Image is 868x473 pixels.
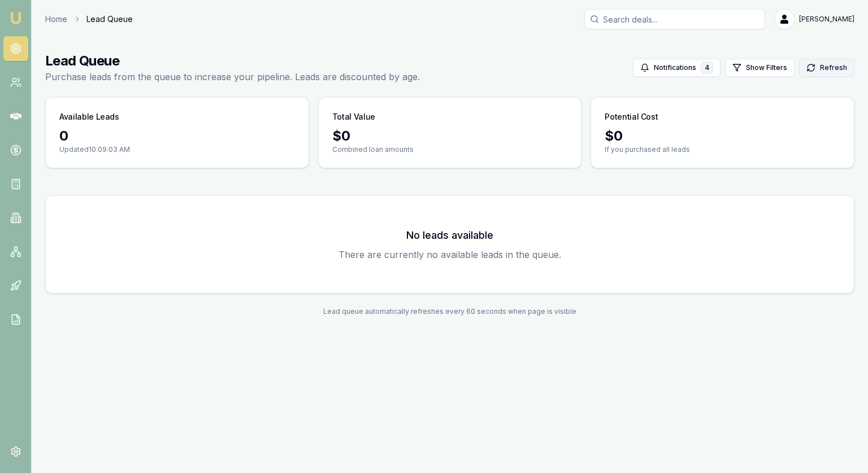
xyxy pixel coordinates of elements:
span: Lead Queue [86,14,133,25]
button: Notifications4 [633,59,721,77]
p: If you purchased all leads [605,145,840,154]
h3: Potential Cost [605,111,658,122]
button: Refresh [799,59,854,77]
h1: Lead Queue [45,52,420,70]
p: Combined loan amounts [332,145,568,154]
nav: breadcrumb [45,14,133,25]
a: Home [45,14,67,25]
p: Updated 10:09:03 AM [59,145,295,154]
h3: Total Value [332,111,375,122]
span: [PERSON_NAME] [799,15,854,24]
p: There are currently no available leads in the queue. [59,248,840,261]
div: 0 [59,127,295,145]
h3: No leads available [59,227,840,243]
p: Purchase leads from the queue to increase your pipeline. Leads are discounted by age. [45,70,420,84]
button: Show Filters [725,59,795,77]
div: Lead queue automatically refreshes every 60 seconds when page is visible [45,307,854,316]
div: $ 0 [332,127,568,145]
img: emu-icon-u.png [9,11,23,25]
div: $ 0 [605,127,840,145]
h3: Available Leads [59,111,119,122]
div: 4 [701,62,713,74]
input: Search deals [584,9,765,29]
